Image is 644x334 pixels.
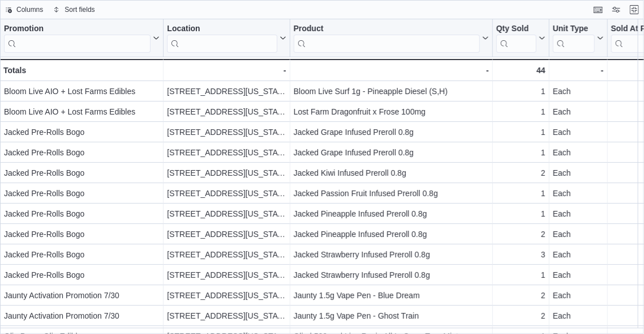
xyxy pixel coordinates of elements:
div: [STREET_ADDRESS][US_STATE] [167,166,286,180]
div: 1 [496,146,546,159]
div: Jacked Pre-Rolls Bogo [4,227,160,241]
div: Each [553,105,604,119]
div: Each [553,125,604,139]
div: [STREET_ADDRESS][US_STATE] [167,207,286,221]
button: Display options [609,3,623,16]
button: Promotion [4,24,160,53]
div: Jacked Pre-Rolls Bogo [4,268,160,282]
div: [STREET_ADDRESS][US_STATE] [167,268,286,282]
div: Jacked Grape Infused Preroll 0.8g [294,146,489,159]
div: Each [553,166,604,180]
div: [STREET_ADDRESS][US_STATE] [167,289,286,302]
div: Jacked Pre-Rolls Bogo [4,187,160,200]
div: [STREET_ADDRESS][US_STATE] [167,105,286,119]
div: 1 [496,105,546,119]
div: Location [167,24,277,53]
div: Jacked Passion Fruit Infused Preroll 0.8g [294,187,489,200]
div: 2 [496,289,546,302]
div: Jacked Grape Infused Preroll 0.8g [294,125,489,139]
div: Jaunty Activation Promotion 7/30 [4,289,160,302]
div: 2 [496,166,546,180]
div: Jacked Pre-Rolls Bogo [4,207,160,221]
div: Each [553,268,604,282]
div: - [294,64,489,77]
div: - [167,64,286,77]
div: Totals [3,64,160,77]
div: 3 [496,248,546,261]
button: Exit fullscreen [628,3,641,16]
div: - [553,64,604,77]
div: Each [553,187,604,200]
div: Each [553,227,604,241]
div: [STREET_ADDRESS][US_STATE] [167,125,286,139]
div: Each [553,309,604,323]
div: Promotion [4,24,151,53]
div: Jacked Pre-Rolls Bogo [4,125,160,139]
div: Location [167,24,277,35]
div: Each [553,146,604,159]
div: Jacked Pineapple Infused Preroll 0.8g [294,207,489,221]
div: Each [553,207,604,221]
div: [STREET_ADDRESS][US_STATE] [167,146,286,159]
div: Each [553,248,604,261]
div: Product [294,24,480,53]
div: Lost Farm Dragonfruit x Frose 100mg [294,105,489,119]
span: Columns [16,5,43,14]
button: Columns [1,3,48,16]
div: 1 [496,125,546,139]
button: Unit Type [553,24,604,53]
div: 1 [496,84,546,98]
div: [STREET_ADDRESS][US_STATE] [167,187,286,200]
div: Jacked Strawberry Infused Preroll 0.8g [294,248,489,261]
button: Location [167,24,286,53]
button: Product [294,24,489,53]
div: Jacked Strawberry Infused Preroll 0.8g [294,268,489,282]
div: Qty Sold [496,24,536,35]
div: [STREET_ADDRESS][US_STATE] [167,248,286,261]
div: 2 [496,227,546,241]
div: 2 [496,309,546,323]
div: 1 [496,207,546,221]
div: [STREET_ADDRESS][US_STATE] [167,309,286,323]
div: Jacked Pre-Rolls Bogo [4,146,160,159]
div: Qty Sold [496,24,536,53]
div: Bloom Live AIO + Lost Farms Edibles [4,84,160,98]
div: Jacked Pineapple Infused Preroll 0.8g [294,227,489,241]
div: Unit Type [553,24,595,35]
div: 1 [496,187,546,200]
div: Product [294,24,480,35]
div: Each [553,84,604,98]
div: Promotion [4,24,151,35]
div: 44 [496,64,546,77]
div: Each [553,289,604,302]
div: Jaunty 1.5g Vape Pen - Ghost Train [294,309,489,323]
div: Jaunty 1.5g Vape Pen - Blue Dream [294,289,489,302]
div: [STREET_ADDRESS][US_STATE] [167,84,286,98]
button: Sort fields [49,3,99,16]
button: Keyboard shortcuts [591,3,605,16]
div: Jacked Kiwi Infused Preroll 0.8g [294,166,489,180]
span: Sort fields [65,5,95,14]
div: Bloom Live Surf 1g - Pineapple Diesel (S,H) [294,84,489,98]
button: Qty Sold [496,24,546,53]
div: Jacked Pre-Rolls Bogo [4,166,160,180]
div: Jaunty Activation Promotion 7/30 [4,309,160,323]
div: Bloom Live AIO + Lost Farms Edibles [4,105,160,119]
div: 1 [496,268,546,282]
div: [STREET_ADDRESS][US_STATE] [167,227,286,241]
div: Jacked Pre-Rolls Bogo [4,248,160,261]
div: Unit Type [553,24,595,53]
